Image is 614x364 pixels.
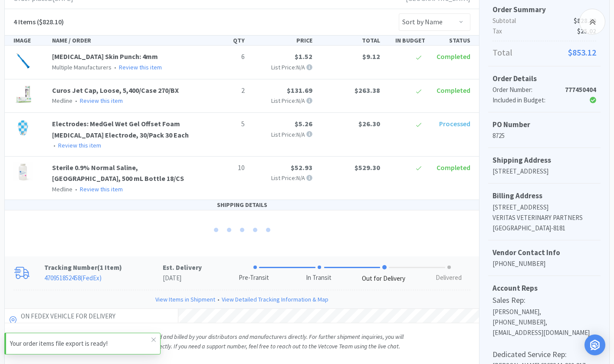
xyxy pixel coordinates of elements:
[252,130,312,139] p: List Price: N/A
[437,163,470,172] span: Completed
[493,223,596,233] p: [GEOGRAPHIC_DATA]-8181
[493,4,596,16] h5: Order Summary
[577,26,596,36] span: $25.02
[207,118,245,130] p: 5
[52,141,57,149] span: •
[493,259,596,269] p: [PHONE_NUMBER]
[207,51,245,62] p: 6
[13,16,64,28] h5: ($828.10)
[239,273,269,283] div: Pre-Transit
[207,162,245,174] p: 10
[252,62,312,72] p: List Price: N/A
[49,36,203,45] div: NAME / ORDER
[493,46,596,59] p: Total
[355,86,380,95] span: $263.38
[207,85,245,96] p: 2
[252,96,312,105] p: List Price: N/A
[52,97,72,105] span: Medline
[306,273,332,283] div: In Transit
[74,97,79,105] span: •
[81,333,404,350] i: All orders are processed, shipped and billed by your distributors and manufacturers directly. For...
[100,263,119,272] span: 1 Item
[291,163,312,172] span: $52.93
[113,63,118,71] span: •
[52,119,189,139] a: Electrodes: MedGel Wet Gel Offset Foam [MEDICAL_DATA] Electrode, 30/Pack 30 Each
[493,95,561,105] div: Included in Budget:
[58,141,101,149] a: Review this item
[437,86,470,95] span: Completed
[44,274,102,282] a: 470951852458(FedEx)
[565,85,596,94] strong: 777450404
[52,52,158,61] a: [MEDICAL_DATA] Skin Punch: 4mm
[295,52,312,61] span: $1.52
[493,202,596,213] p: [STREET_ADDRESS]
[568,46,596,59] span: $853.12
[358,119,380,128] span: $26.30
[52,163,184,183] a: Sterile 0.9% Normal Saline, [GEOGRAPHIC_DATA], 500 mL Bottle 18/CS
[493,190,596,202] h5: Billing Address
[13,85,35,104] img: c3d22219130d41e396bb8bded0005711_702063.jpeg
[493,26,596,36] p: Tax
[493,348,596,361] h4: Dedicated Service Rep :
[52,63,112,71] span: Multiple Manufacturers
[21,311,176,321] p: ON FEDEX VEHICLE FOR DELIVERY
[215,295,222,304] span: •
[5,200,479,210] div: SHIPPING DETAILS
[119,63,162,71] a: Review this item
[52,86,179,95] a: Curos Jet Cap, Loose, 5,400/Case 270/BX
[574,16,596,26] span: $828.10
[203,36,248,45] div: QTY
[493,154,596,166] h5: Shipping Address
[287,86,312,95] span: $131.69
[163,273,202,283] p: [DATE]
[493,307,596,338] p: [PERSON_NAME], [PHONE_NUMBER], [EMAIL_ADDRESS][DOMAIN_NAME]
[362,274,405,284] div: Out for Delivery
[13,51,33,70] img: 5b3f8cbd52fa4799bc6a2a2a10bca41a_679195.jpeg
[436,273,462,283] div: Delivered
[493,16,596,26] p: Subtotal
[21,321,176,331] p: [GEOGRAPHIC_DATA], NV 89044 | 2 hours ago
[493,247,596,259] h5: Vendor Contact Info
[74,185,79,193] span: •
[493,85,561,95] div: Order Number:
[248,36,316,45] div: PRICE
[493,119,596,131] h5: PO Number
[493,282,596,294] h5: Account Reps
[316,36,384,45] div: TOTAL
[439,119,470,128] span: Processed
[13,162,33,181] img: a29ee9f1db7d47d2845e07f4155e9626_713657.jpeg
[80,97,123,105] a: Review this item
[493,213,596,223] p: VERITAS VETERINARY PARTNERS
[44,262,163,273] p: Tracking Number ( )
[493,73,596,85] h5: Order Details
[493,131,596,141] p: 8725
[362,52,380,61] span: $9.12
[429,36,474,45] div: STATUS
[493,166,596,177] p: [STREET_ADDRESS]
[493,294,596,307] h4: Sales Rep :
[355,163,380,172] span: $529.30
[13,17,36,26] span: 4 Items
[10,36,49,45] div: IMAGE
[10,338,151,349] p: Your order items file export is ready!
[384,36,429,45] div: IN BUDGET
[80,185,123,193] a: Review this item
[13,118,33,138] img: 674152c24b3c44f48ba68036a9a4aeee_813484.jpeg
[222,295,328,304] a: View Detailed Tracking Information & Map
[163,262,202,273] p: Est. Delivery
[584,334,605,355] div: Open Intercom Messenger
[295,119,312,128] span: $5.26
[252,173,312,183] p: List Price: N/A
[52,185,72,193] span: Medline
[437,52,470,61] span: Completed
[155,295,215,304] a: View Items in Shipment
